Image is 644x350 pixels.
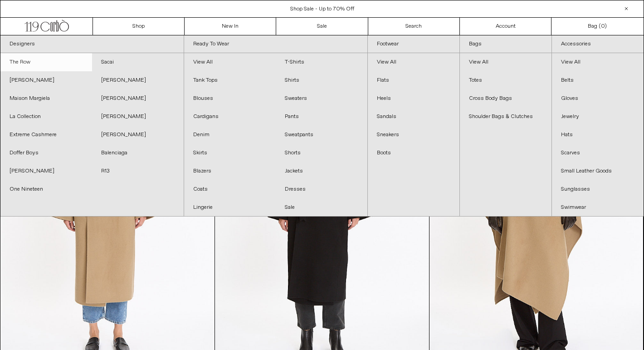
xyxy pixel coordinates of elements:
[552,144,644,162] a: Scarves
[0,126,92,144] a: Extreme Cashmere
[368,108,459,126] a: Sandals
[601,23,605,30] span: 0
[276,53,367,71] a: T-Shirts
[276,18,368,35] a: Sale
[460,89,551,108] a: Cross Body Bags
[92,126,184,144] a: [PERSON_NAME]
[368,53,459,71] a: View All
[92,71,184,89] a: [PERSON_NAME]
[552,126,644,144] a: Hats
[368,89,459,108] a: Heels
[552,71,644,89] a: Belts
[276,108,367,126] a: Pants
[184,144,276,162] a: Skirts
[276,144,367,162] a: Shorts
[0,71,92,89] a: [PERSON_NAME]
[0,180,92,198] a: One Nineteen
[184,162,276,180] a: Blazers
[276,126,367,144] a: Sweatpants
[276,162,367,180] a: Jackets
[460,35,551,53] a: Bags
[185,18,276,35] a: New In
[551,18,643,35] a: Bag ()
[552,162,644,180] a: Small Leather Goods
[552,108,644,126] a: Jewelry
[92,162,184,180] a: R13
[0,89,92,108] a: Maison Margiela
[290,5,354,13] a: Shop Sale - Up to 70% Off
[93,18,185,35] a: Shop
[92,89,184,108] a: [PERSON_NAME]
[92,144,184,162] a: Balenciaga
[184,180,276,198] a: Coats
[276,180,367,198] a: Dresses
[368,126,459,144] a: Sneakers
[460,53,551,71] a: View All
[460,18,551,35] a: Account
[552,35,644,53] a: Accessories
[552,180,644,198] a: Sunglasses
[276,89,367,108] a: Sweaters
[460,108,551,126] a: Shoulder Bags & Clutches
[552,89,644,108] a: Gloves
[92,108,184,126] a: [PERSON_NAME]
[276,198,367,217] a: Sale
[184,35,367,53] a: Ready To Wear
[184,71,276,89] a: Tank Tops
[0,144,92,162] a: Doffer Boys
[368,71,459,89] a: Flats
[184,53,276,71] a: View All
[552,198,644,217] a: Swimwear
[92,53,184,71] a: Sacai
[368,144,459,162] a: Boots
[0,35,184,53] a: Designers
[368,18,460,35] a: Search
[0,108,92,126] a: La Collection
[184,89,276,108] a: Blouses
[0,53,92,71] a: The Row
[184,108,276,126] a: Cardigans
[601,22,607,30] span: )
[0,162,92,180] a: [PERSON_NAME]
[276,71,367,89] a: Shirts
[184,126,276,144] a: Denim
[552,53,644,71] a: View All
[460,71,551,89] a: Totes
[368,35,459,53] a: Footwear
[184,198,276,217] a: Lingerie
